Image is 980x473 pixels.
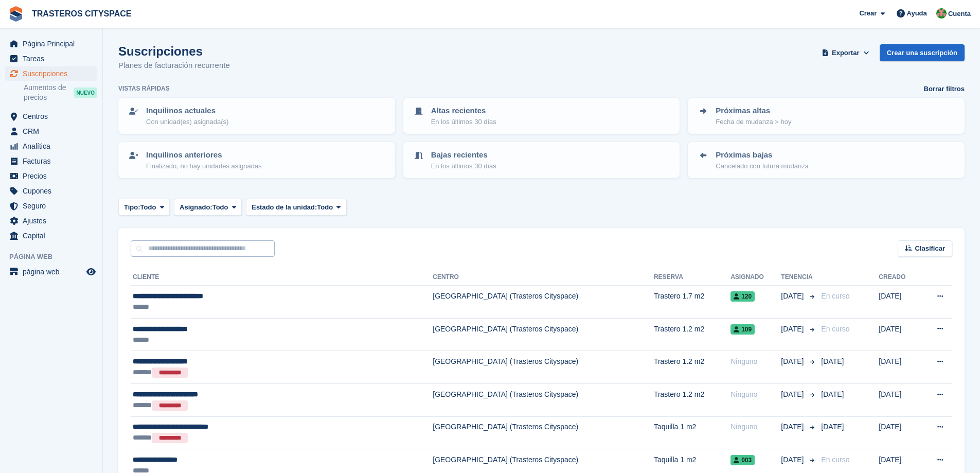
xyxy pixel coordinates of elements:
[730,356,781,367] div: Ninguno
[5,199,97,213] a: menu
[5,214,97,228] a: menu
[131,269,433,286] th: Cliente
[23,139,84,153] span: Analítica
[146,105,228,117] p: Inquilinos actuales
[879,351,919,384] td: [DATE]
[730,269,781,286] th: Asignado
[654,318,730,351] td: Trastero 1.2 m2
[654,269,730,286] th: Reserva
[781,454,806,465] span: [DATE]
[433,269,654,286] th: Centro
[781,324,806,335] span: [DATE]
[85,266,97,278] a: Vista previa de la tienda
[246,199,347,216] button: Estado de la unidad: Todo
[9,252,102,262] span: Página web
[781,356,806,367] span: [DATE]
[431,117,496,127] p: En los últimos 30 días
[404,99,679,133] a: Altas recientes En los últimos 30 días
[880,44,965,61] a: Crear una suscripción
[146,161,262,171] p: Finalizado, no hay unidades asignadas
[118,44,230,58] h1: Suscripciones
[654,351,730,384] td: Trastero 1.2 m2
[5,51,97,66] a: menu
[431,161,496,171] p: En los últimos 30 días
[74,87,97,98] div: NUEVO
[124,202,140,213] span: Tipo:
[23,229,84,243] span: Capital
[924,84,965,94] a: Borrar filtros
[730,389,781,400] div: Ninguno
[146,149,262,161] p: Inquilinos anteriores
[879,318,919,351] td: [DATE]
[252,202,317,213] span: Estado de la unidad:
[23,154,84,168] span: Facturas
[781,291,806,302] span: [DATE]
[5,139,97,153] a: menu
[821,390,844,398] span: [DATE]
[936,8,947,19] img: CitySpace
[654,416,730,449] td: Taquilla 1 m2
[859,8,877,19] span: Crear
[118,60,230,72] p: Planes de facturación recurrente
[654,383,730,416] td: Trastero 1.2 m2
[821,456,849,464] span: En curso
[140,202,156,213] span: Todo
[907,8,927,19] span: Ayuda
[948,9,971,19] span: Cuenta
[317,202,333,213] span: Todo
[730,455,755,465] span: 003
[689,143,964,177] a: Próximas bajas Cancelado con futura mudanza
[23,169,84,183] span: Precios
[5,66,97,81] a: menu
[404,143,679,177] a: Bajas recientes En los últimos 30 días
[5,265,97,279] a: menú
[716,105,791,117] p: Próximas altas
[879,383,919,416] td: [DATE]
[23,184,84,198] span: Cupones
[821,357,844,365] span: [DATE]
[716,149,809,161] p: Próximas bajas
[832,48,859,58] span: Exportar
[146,117,228,127] p: Con unidad(es) asignada(s)
[119,99,394,133] a: Inquilinos actuales Con unidad(es) asignada(s)
[879,286,919,319] td: [DATE]
[689,99,964,133] a: Próximas altas Fecha de mudanza > hoy
[119,143,394,177] a: Inquilinos anteriores Finalizado, no hay unidades asignadas
[433,416,654,449] td: [GEOGRAPHIC_DATA] (Trasteros Cityspace)
[180,202,212,213] span: Asignado:
[23,265,84,279] span: página web
[433,383,654,416] td: [GEOGRAPHIC_DATA] (Trasteros Cityspace)
[879,416,919,449] td: [DATE]
[915,243,945,254] span: Clasificar
[24,83,74,102] span: Aumentos de precios
[5,169,97,183] a: menu
[821,292,849,300] span: En curso
[5,229,97,243] a: menu
[781,269,817,286] th: Tenencia
[23,51,84,66] span: Tareas
[118,199,170,216] button: Tipo: Todo
[730,291,755,302] span: 120
[821,423,844,431] span: [DATE]
[716,161,809,171] p: Cancelado con futura mudanza
[820,44,871,61] button: Exportar
[431,105,496,117] p: Altas recientes
[23,109,84,124] span: Centros
[23,214,84,228] span: Ajustes
[8,6,24,22] img: stora-icon-8386f47178a22dfd0bd8f6a31ec36ba5ce8667c1dd55bd0f319d3a0aa187defe.svg
[879,269,919,286] th: Creado
[431,149,496,161] p: Bajas recientes
[24,82,97,103] a: Aumentos de precios NUEVO
[781,389,806,400] span: [DATE]
[433,318,654,351] td: [GEOGRAPHIC_DATA] (Trasteros Cityspace)
[716,117,791,127] p: Fecha de mudanza > hoy
[5,37,97,51] a: menu
[781,422,806,432] span: [DATE]
[821,325,849,333] span: En curso
[174,199,242,216] button: Asignado: Todo
[5,124,97,138] a: menu
[433,351,654,384] td: [GEOGRAPHIC_DATA] (Trasteros Cityspace)
[118,84,170,93] h6: Vistas rápidas
[23,66,84,81] span: Suscripciones
[5,184,97,198] a: menu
